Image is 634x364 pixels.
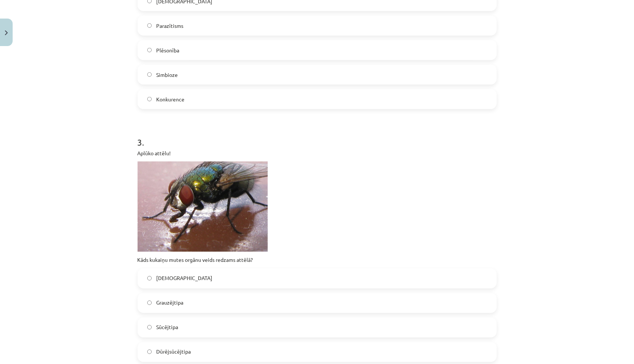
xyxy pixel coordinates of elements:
input: [DEMOGRAPHIC_DATA] [147,276,152,281]
span: Dūrējsūcējtipa [156,348,191,356]
img: icon-close-lesson-0947bae3869378f0d4975bcd49f059093ad1ed9edebbc8119c70593378902aed.svg [5,30,8,35]
input: Konkurence [147,97,152,102]
span: Plēsonība [156,46,179,54]
span: Konkurence [156,95,184,103]
input: Parazītisms [147,23,152,28]
input: Sūcējtipa [147,325,152,330]
p: Kāds kukaiņu mutes orgānu veids redzams attēlā? [138,256,497,264]
input: Grauzējtipa [147,300,152,305]
h1: 3 . [138,124,497,147]
span: [DEMOGRAPHIC_DATA] [156,274,212,282]
span: Sūcējtipa [156,324,178,331]
span: Grauzējtipa [156,299,183,307]
input: Plēsonība [147,48,152,53]
input: Dūrējsūcējtipa [147,350,152,354]
input: Simbioze [147,72,152,77]
span: Parazītisms [156,22,183,30]
p: Aplūko attēlu! [138,149,497,157]
span: Simbioze [156,71,178,79]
